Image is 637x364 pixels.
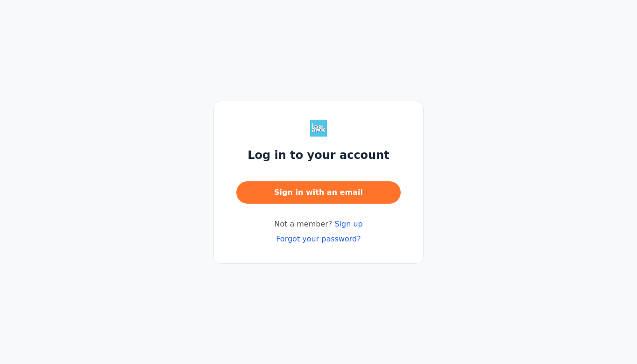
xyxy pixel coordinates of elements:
[236,181,401,204] button: Sign in with an email
[274,219,362,230] span: Not a member?
[276,234,361,243] a: Forgot your password?
[248,148,389,163] h1: Log in to your account
[334,220,362,228] a: Sign up
[310,120,327,137] img: Less Awkward Hub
